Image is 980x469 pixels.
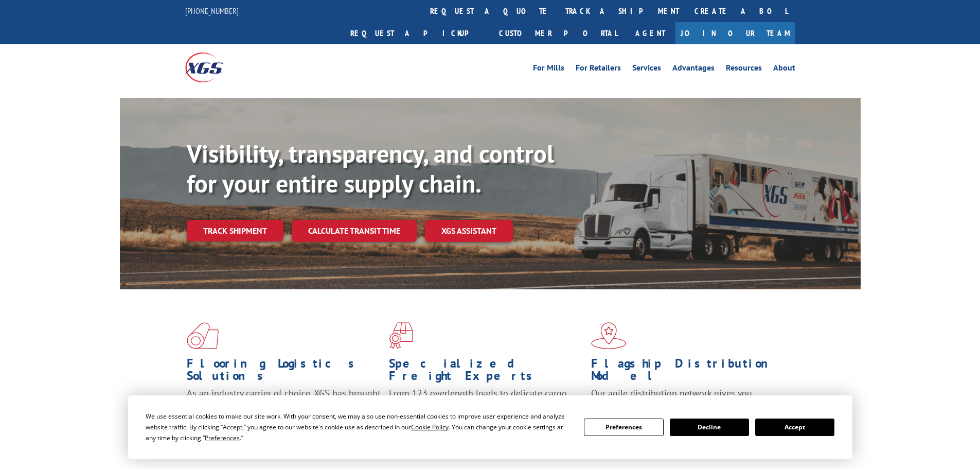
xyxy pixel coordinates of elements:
[128,395,852,459] div: Cookie Consent Prompt
[205,433,240,442] span: Preferences
[187,220,283,241] a: Track shipment
[672,64,715,75] a: Advantages
[146,411,572,443] div: We use essential cookies to make our site work. With your consent, we may also use non-essential ...
[576,64,621,75] a: For Retailers
[675,22,795,44] a: Join Our Team
[591,322,627,349] img: xgs-icon-flagship-distribution-model-red
[389,387,583,433] p: From 123 overlength loads to delicate cargo, our experienced staff knows the best way to move you...
[187,137,554,199] b: Visibility, transparency, and control for your entire supply chain.
[491,22,625,44] a: Customer Portal
[292,220,417,242] a: Calculate transit time
[625,22,675,44] a: Agent
[773,64,795,75] a: About
[389,322,413,349] img: xgs-icon-focused-on-flooring-red
[425,220,513,242] a: XGS ASSISTANT
[726,64,762,75] a: Resources
[411,423,449,431] span: Cookie Policy
[670,419,749,436] button: Decline
[187,322,219,349] img: xgs-icon-total-supply-chain-intelligence-red
[185,6,239,16] a: [PHONE_NUMBER]
[533,64,564,75] a: For Mills
[343,22,491,44] a: Request a pickup
[632,64,661,75] a: Services
[389,357,583,387] h1: Specialized Freight Experts
[591,387,780,411] span: Our agile distribution network gives you nationwide inventory management on demand.
[187,387,381,424] span: As an industry carrier of choice, XGS has brought innovation and dedication to flooring logistics...
[187,357,381,387] h1: Flooring Logistics Solutions
[591,357,786,387] h1: Flagship Distribution Model
[755,419,834,436] button: Accept
[584,419,663,436] button: Preferences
